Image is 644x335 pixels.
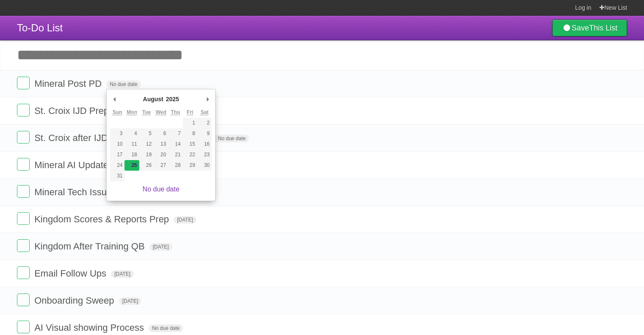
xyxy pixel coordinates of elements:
button: Previous Month [110,93,119,105]
span: Mineral Tech Issue [34,187,114,197]
label: Done [17,293,30,306]
button: 13 [154,139,168,150]
span: AI Visual showing Process [34,322,146,333]
abbr: Saturday [201,109,209,116]
abbr: Wednesday [156,109,166,116]
span: [DATE] [174,216,196,224]
button: 12 [139,139,154,150]
button: 1 [183,118,197,128]
button: 4 [124,128,139,139]
abbr: Monday [127,109,137,116]
span: [DATE] [119,297,142,305]
span: [DATE] [149,243,172,251]
span: St. Croix IJD Prep [34,105,111,116]
button: 10 [110,139,124,150]
button: 27 [154,160,168,171]
label: Done [17,185,30,198]
button: 28 [168,160,182,171]
button: 3 [110,128,124,139]
label: Done [17,212,30,225]
button: 25 [124,160,139,171]
button: 7 [168,128,182,139]
span: Kingdom After Training QB [34,241,146,252]
abbr: Tuesday [142,109,151,116]
button: 2 [197,118,212,128]
label: Done [17,321,30,333]
label: Done [17,131,30,144]
button: 30 [197,160,212,171]
button: 19 [139,150,154,160]
button: 29 [183,160,197,171]
button: 26 [139,160,154,171]
button: 21 [168,150,182,160]
button: 6 [154,128,168,139]
div: 2025 [165,93,180,105]
abbr: Thursday [171,109,180,116]
span: No due date [149,324,183,332]
button: 8 [183,128,197,139]
button: 9 [197,128,212,139]
a: No due date [143,185,180,193]
span: [DATE] [111,270,134,278]
label: Done [17,266,30,279]
span: Onboarding Sweep [34,295,116,306]
button: Next Month [203,93,212,105]
span: No due date [215,135,249,142]
span: St. Croix after IJD QB, Invites, Onboarding [34,133,212,143]
span: Email Follow Ups [34,268,108,279]
button: 16 [197,139,212,150]
button: 22 [183,150,197,160]
span: No due date [106,80,141,88]
button: 18 [124,150,139,160]
button: 24 [110,160,124,171]
b: This List [589,24,617,32]
span: Mineral AI Updates [34,160,115,170]
abbr: Sunday [113,109,122,116]
button: 23 [197,150,212,160]
label: Done [17,77,30,89]
label: Done [17,158,30,171]
div: August [141,93,164,105]
button: 31 [110,171,124,181]
span: To-Do List [17,22,63,33]
button: 17 [110,150,124,160]
span: Mineral Post PD [34,78,104,89]
button: 14 [168,139,182,150]
button: 11 [124,139,139,150]
span: Kingdom Scores & Reports Prep [34,214,171,224]
abbr: Friday [187,109,193,116]
button: 15 [183,139,197,150]
button: 20 [154,150,168,160]
label: Done [17,239,30,252]
label: Done [17,104,30,116]
button: 5 [139,128,154,139]
a: SaveThis List [552,19,627,36]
